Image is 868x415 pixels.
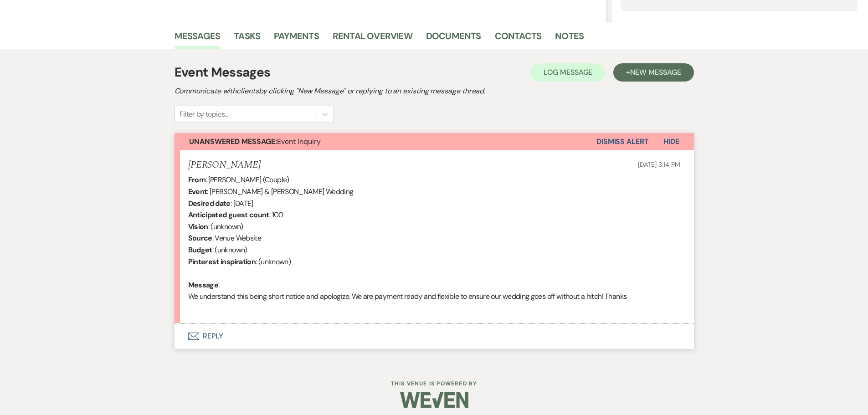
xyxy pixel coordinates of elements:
b: Anticipated guest count [188,210,269,220]
b: Source [188,233,212,243]
span: Hide [663,137,679,146]
span: Event Inquiry [189,137,321,146]
b: Vision [188,222,208,231]
b: Pinterest inspiration [188,257,256,266]
button: Dismiss Alert [596,133,649,150]
button: Log Message [531,63,605,82]
b: Desired date [188,199,231,208]
strong: Unanswered Message: [189,137,277,146]
button: Reply [175,323,694,349]
button: +New Message [613,63,693,82]
b: Budget [188,245,212,255]
a: Payments [274,29,319,49]
button: Hide [649,133,694,150]
div: Filter by topics... [180,109,228,120]
button: Unanswered Message:Event Inquiry [175,133,596,150]
a: Documents [426,29,481,49]
h1: Event Messages [175,63,271,82]
h5: [PERSON_NAME] [188,159,261,171]
span: Log Message [544,67,592,77]
h2: Communicate with clients by clicking "New Message" or replying to an existing message thread. [175,86,694,97]
span: [DATE] 3:14 PM [638,160,680,169]
div: : [PERSON_NAME] (Couple) : [PERSON_NAME] & [PERSON_NAME] Wedding : [DATE] : 100 : (unknown) : Ven... [188,174,680,314]
b: Message [188,280,219,290]
b: Event [188,187,207,196]
b: From [188,175,205,184]
a: Notes [555,29,584,49]
a: Tasks [234,29,260,49]
a: Contacts [495,29,542,49]
a: Messages [175,29,221,49]
span: New Message [630,67,681,77]
a: Rental Overview [333,29,412,49]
